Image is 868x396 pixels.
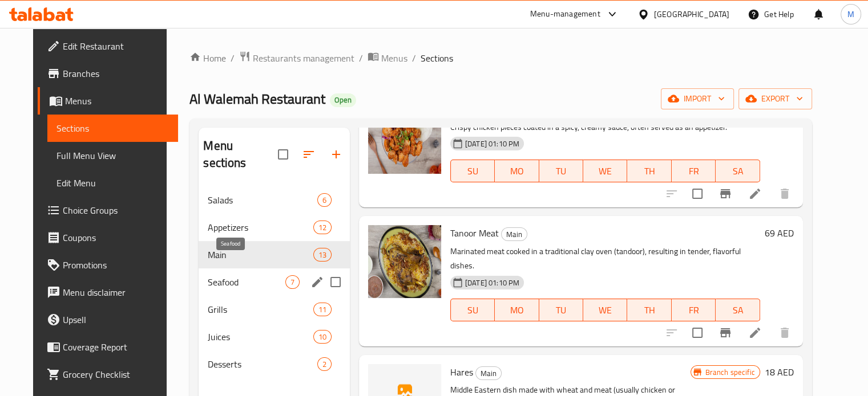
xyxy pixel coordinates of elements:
[317,357,332,371] div: items
[539,160,583,182] button: TU
[63,231,169,244] span: Coupons
[63,285,169,299] span: Menu disclaimer
[65,94,169,108] span: Menus
[381,51,407,65] span: Menus
[421,51,453,65] span: Sections
[295,141,322,168] span: Sort sections
[38,251,178,279] a: Promotions
[461,138,524,149] span: [DATE] 01:10 PM
[588,302,623,319] span: WE
[359,51,363,65] li: /
[199,186,350,214] div: Salads6
[748,92,803,106] span: export
[544,163,579,179] span: TU
[685,182,709,206] span: Select to update
[748,187,762,201] a: Edit menu item
[38,224,178,251] a: Coupons
[285,275,300,289] div: items
[712,180,739,207] button: Branch-specific-item
[231,51,235,65] li: /
[199,182,350,382] nav: Menu sections
[199,296,350,323] div: Grills11
[765,364,794,380] h6: 18 AED
[199,350,350,378] div: Desserts2
[748,326,762,340] a: Edit menu item
[38,32,178,60] a: Edit Restaurant
[63,313,169,326] span: Upsell
[685,321,709,345] span: Select to update
[38,306,178,333] a: Upsell
[455,302,490,319] span: SU
[314,222,331,233] span: 12
[199,323,350,350] div: Juices10
[38,333,178,361] a: Coverage Report
[47,169,178,197] a: Edit Menu
[208,303,313,316] span: Grills
[208,193,317,207] span: Salads
[313,330,332,344] div: items
[476,367,501,380] span: Main
[627,299,671,321] button: TH
[475,366,502,380] div: Main
[765,225,794,241] h6: 69 AED
[588,163,623,179] span: WE
[63,258,169,272] span: Promotions
[368,225,441,298] img: Tanoor Meat
[314,250,331,260] span: 13
[199,241,350,268] div: Main13
[208,357,317,371] span: Desserts
[716,160,760,182] button: SA
[63,368,169,381] span: Grocery Checklist
[499,163,534,179] span: MO
[502,228,527,241] span: Main
[199,268,350,296] div: Seafood7edit
[654,8,729,21] div: [GEOGRAPHIC_DATA]
[450,224,499,242] span: Tanoor Meat
[712,319,739,346] button: Branch-specific-item
[670,92,725,106] span: import
[720,163,755,179] span: SA
[56,176,169,190] span: Edit Menu
[771,319,798,346] button: delete
[450,299,495,321] button: SU
[330,95,356,105] span: Open
[368,101,441,174] img: Chicken Dynamite
[203,137,278,172] h2: Menu sections
[208,221,313,234] span: Appetizers
[47,142,178,169] a: Full Menu View
[63,340,169,354] span: Coverage Report
[455,163,490,179] span: SU
[189,51,812,66] nav: breadcrumb
[544,302,579,319] span: TU
[330,93,356,107] div: Open
[208,248,313,262] span: Main
[317,193,332,207] div: items
[38,279,178,306] a: Menu disclaimer
[271,142,295,166] span: Select all sections
[450,120,760,134] p: Crispy chicken pieces coated in a spicy, creamy sauce, often served as an appetizer.
[322,141,350,168] button: Add section
[63,39,169,53] span: Edit Restaurant
[38,197,178,224] a: Choice Groups
[661,88,734,109] button: import
[63,203,169,217] span: Choice Groups
[720,302,755,319] span: SA
[199,214,350,241] div: Appetizers12
[189,86,325,112] span: Al Walemah Restaurant
[676,302,711,319] span: FR
[56,149,169,162] span: Full Menu View
[700,367,759,378] span: Branch specific
[716,299,760,321] button: SA
[450,364,473,381] span: Hares
[495,299,539,321] button: MO
[313,303,332,316] div: items
[632,302,667,319] span: TH
[47,115,178,142] a: Sections
[847,8,854,21] span: M
[239,51,354,66] a: Restaurants management
[253,51,354,65] span: Restaurants management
